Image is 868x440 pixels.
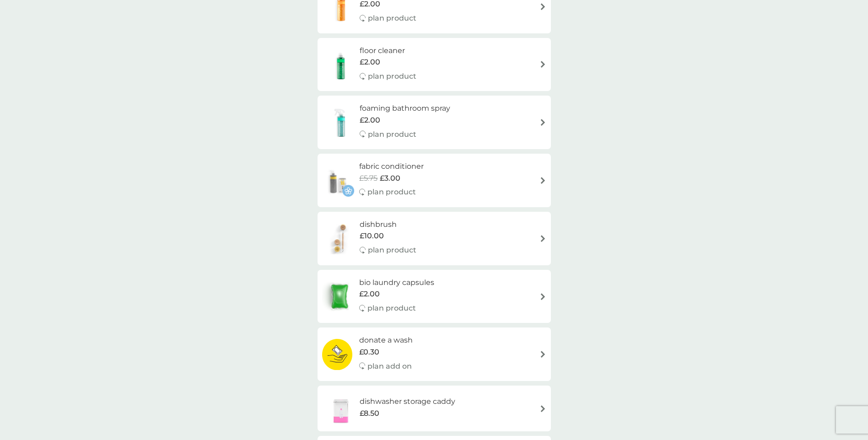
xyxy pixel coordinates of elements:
[360,45,416,57] h6: floor cleaner
[360,56,380,68] span: £2.00
[322,107,360,139] img: foaming bathroom spray
[359,172,377,184] span: £5.75
[368,244,416,256] p: plan product
[360,230,384,242] span: £10.00
[360,114,380,126] span: £2.00
[359,334,413,346] h6: donate a wash
[360,219,416,231] h6: dishbrush
[367,360,412,372] p: plan add on
[322,392,360,424] img: dishwasher storage caddy
[322,48,360,80] img: floor cleaner
[322,165,354,197] img: fabric conditioner
[368,70,416,82] p: plan product
[368,129,416,140] p: plan product
[539,405,546,412] img: arrow right
[322,222,360,254] img: dishbrush
[322,338,353,370] img: donate a wash
[539,177,546,184] img: arrow right
[359,161,424,172] h6: fabric conditioner
[360,102,450,114] h6: foaming bathroom spray
[360,396,455,408] h6: dishwasher storage caddy
[380,172,400,184] span: £3.00
[367,186,416,198] p: plan product
[539,293,546,300] img: arrow right
[359,277,434,289] h6: bio laundry capsules
[368,12,416,24] p: plan product
[359,288,380,300] span: £2.00
[539,3,546,10] img: arrow right
[539,235,546,242] img: arrow right
[539,351,546,358] img: arrow right
[367,302,416,314] p: plan product
[360,408,379,419] span: £8.50
[322,280,357,312] img: bio laundry capsules
[539,61,546,68] img: arrow right
[359,346,379,358] span: £0.30
[539,119,546,126] img: arrow right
